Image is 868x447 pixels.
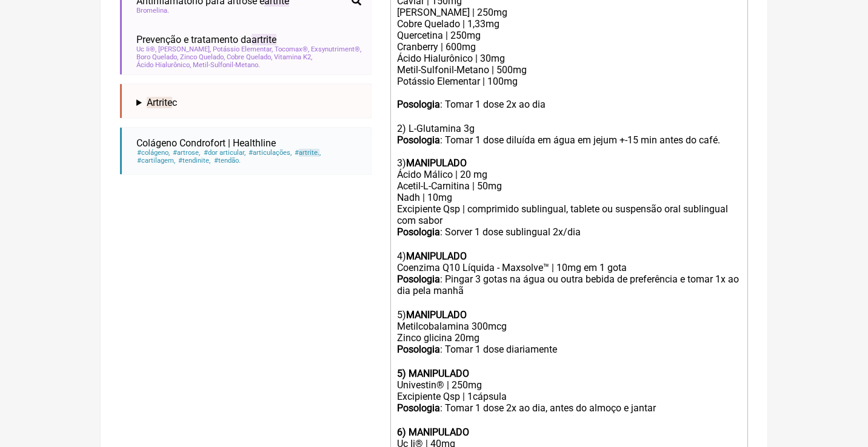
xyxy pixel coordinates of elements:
div: : Tomar 1 dose 2x ao dia ㅤ [397,99,741,111]
span: Exsynutriment® [311,45,361,53]
div: 4) [397,239,741,262]
strong: MANIPULADO [406,309,467,321]
span: articulações [248,149,292,157]
div: Excipiente Qsp | 1cápsula [397,391,741,402]
span: Bromelina [136,7,169,15]
span: [PERSON_NAME] [158,45,211,53]
strong: Posologia [397,134,440,146]
span: Prevenção e tratamento da [136,34,276,45]
div: : Pingar 3 gotas na água ou outra bebida de preferência e tomar 1x ao dia ㅤpela manhã 5) Metilcob... [397,273,741,344]
span: tendão [213,157,241,165]
strong: Posologia [397,99,440,110]
div: Nadh | 10mg [397,192,741,203]
span: colágeno [136,149,170,157]
span: c [147,97,177,108]
strong: MANIPULADO [406,157,467,169]
span: Boro Quelado [136,53,178,61]
summary: Artritec [136,97,361,108]
div: Acetil-L-Carnitina | 50mg [397,180,741,192]
span: Colágeno Condrofort | Healthline [136,137,276,149]
div: : Tomar 1 dose 2x ao dia, antes do almoço e jantar ㅤ [397,402,741,426]
span: Zinco Quelado [180,53,225,61]
div: : Tomar 1 dose diariamente ㅤ [397,344,741,368]
span: dor articular [202,149,245,157]
div: Univestin® | 250mg [397,379,741,391]
strong: MANIPULADO [406,250,467,262]
strong: 6) MANIPULADO [397,426,469,438]
span: Cobre Quelado [227,53,272,61]
span: Artrite [147,97,172,108]
span: artrose [172,149,201,157]
span: artrite [299,149,319,157]
span: Potássio Elementar [213,45,273,53]
div: Excipiente Qsp | comprimido sublingual, tablete ou suspensão oral sublingual com sabor [397,203,741,226]
strong: Posologia [397,402,440,414]
div: Cranberry | 600mg Ácido Hialurônico | 30mg [397,41,741,64]
span: Tocomax® [275,45,309,53]
div: Metil-Sulfonil-Metano | 500mg Potássio Elementar | 100mg [397,64,741,99]
span: Uc Ii® [136,45,156,53]
span: Metil-Sulfonil-Metano [193,61,260,69]
strong: Posologia [397,344,440,355]
div: [PERSON_NAME] | 250mg [397,7,741,18]
span: artrite [252,34,276,45]
div: 3) Ácido Málico | 20 mg [397,146,741,180]
span: cartilagem [136,157,176,165]
div: 2) L-Glutamina 3g : Tomar 1 dose diluída em água em jejum +-15 min antes do café. [397,111,741,146]
span: Ácido Hialurônico [136,61,191,69]
div: Coenzima Q10 Líquida - Maxsolve™ | 10mg em 1 gota [397,262,741,273]
span: Vitamina K2 [274,53,312,61]
strong: Posologia [397,273,440,285]
div: Quercetina | 250mg [397,30,741,41]
strong: 5) MANIPULADO [397,368,469,379]
div: Cobre Quelado | 1,33mg [397,18,741,30]
span: tendinite [178,157,211,165]
strong: Posologia [397,226,440,238]
div: : Sorver 1 dose sublingual 2x/dia ㅤ [397,226,741,239]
